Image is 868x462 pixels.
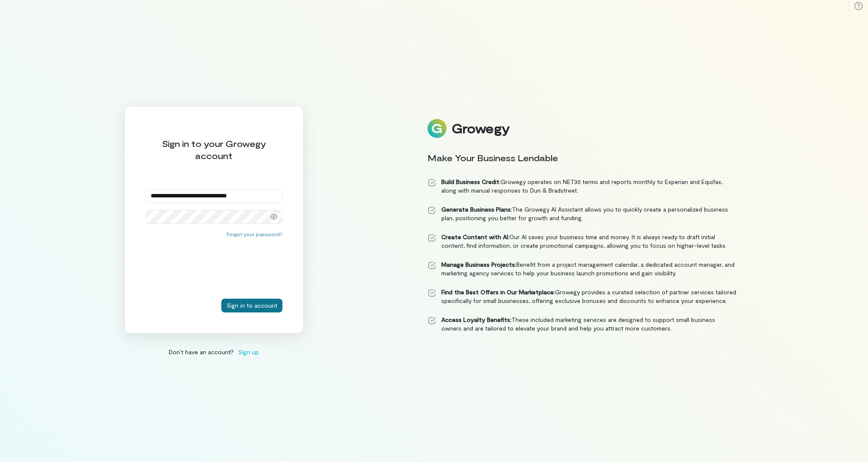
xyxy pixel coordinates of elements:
strong: Build Business Credit: [441,178,501,185]
div: Don’t have an account? [124,347,304,356]
li: The Growegy AI Assistant allows you to quickly create a personalized business plan, positioning y... [428,205,737,222]
div: Growegy [452,121,509,136]
strong: Find the Best Offers in Our Marketplace: [441,288,555,296]
button: Forgot your password? [226,231,282,237]
li: These included marketing services are designed to support small business owners and are tailored ... [428,315,737,333]
strong: Generate Business Plans: [441,206,512,213]
span: Sign up [238,347,259,356]
div: Make Your Business Lendable [428,152,737,164]
img: Logo [428,119,446,138]
button: Sign in to account [221,299,282,312]
li: Benefit from a project management calendar, a dedicated account manager, and marketing agency ser... [428,260,737,278]
strong: Create Content with AI: [441,233,509,240]
li: Growegy provides a curated selection of partner services tailored specifically for small business... [428,288,737,305]
li: Our AI saves your business time and money. It is always ready to draft initial content, find info... [428,233,737,250]
div: Sign in to your Growegy account [146,137,282,162]
li: Growegy operates on NET30 terms and reports monthly to Experian and Equifax, along with manual re... [428,178,737,195]
strong: Manage Business Projects: [441,261,516,268]
strong: Access Loyalty Benefits: [441,316,512,323]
